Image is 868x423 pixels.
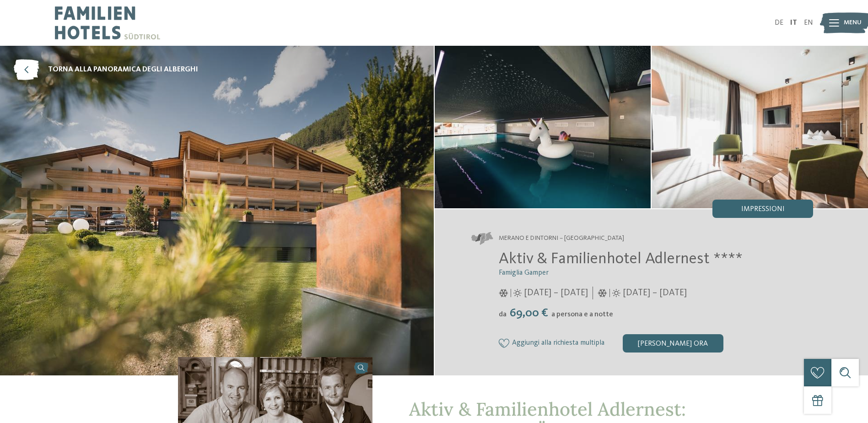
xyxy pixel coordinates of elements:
div: [PERSON_NAME] ora [623,334,723,352]
a: EN [804,19,813,27]
a: DE [775,19,783,27]
i: Orario d’apertura tutto l'anno [511,289,522,297]
span: torna alla panoramica degli alberghi [48,65,198,75]
i: Orario d’apertura tutto l'anno [499,289,508,297]
span: da [499,311,507,318]
span: Famiglia Gamper [499,269,549,277]
img: Il family hotel a Merano e dintorni con una marcia in più [435,46,651,208]
img: Il family hotel a Merano e dintorni con una marcia in più [652,46,868,208]
a: IT [790,19,797,27]
i: Orario d’apertura tutto l'anno [598,289,607,297]
span: [DATE] – [DATE] [524,287,588,299]
span: Aktiv & Familienhotel Adlernest **** [499,251,743,267]
span: a persona e a notte [551,311,613,318]
i: Orario d’apertura tutto l'anno [609,289,620,297]
span: Menu [844,18,862,27]
span: 69,00 € [507,307,550,319]
span: [DATE] – [DATE] [623,287,687,299]
span: Impressioni [741,206,785,213]
span: Aggiungi alla richiesta multipla [512,339,604,347]
span: Merano e dintorni – [GEOGRAPHIC_DATA] [499,234,624,243]
a: torna alla panoramica degli alberghi [14,60,198,80]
